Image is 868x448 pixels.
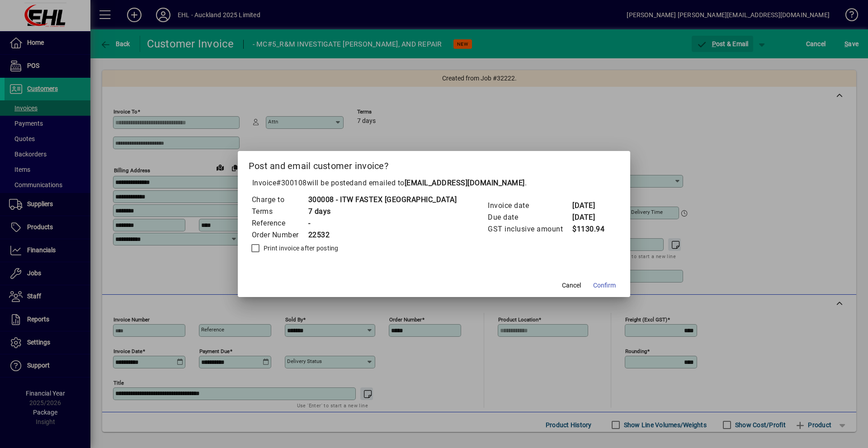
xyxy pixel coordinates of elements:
td: [DATE] [572,212,608,223]
span: Confirm [593,281,616,290]
td: Order Number [251,229,308,241]
td: Terms [251,206,308,217]
td: 300008 - ITW FASTEX [GEOGRAPHIC_DATA] [308,194,457,206]
td: Charge to [251,194,308,206]
p: Invoice will be posted . [249,178,620,189]
span: #300108 [276,179,307,187]
span: Cancel [562,281,581,290]
h2: Post and email customer invoice? [238,151,631,177]
td: GST inclusive amount [487,223,572,235]
td: 22532 [308,229,457,241]
td: - [308,217,457,229]
td: $1130.94 [572,223,608,235]
td: Reference [251,217,308,229]
button: Cancel [557,277,586,293]
td: [DATE] [572,200,608,212]
b: [EMAIL_ADDRESS][DOMAIN_NAME] [405,179,525,187]
td: Due date [487,212,572,223]
td: 7 days [308,206,457,217]
button: Confirm [590,277,619,293]
span: and emailed to [354,179,525,187]
label: Print invoice after posting [262,244,339,253]
td: Invoice date [487,200,572,212]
